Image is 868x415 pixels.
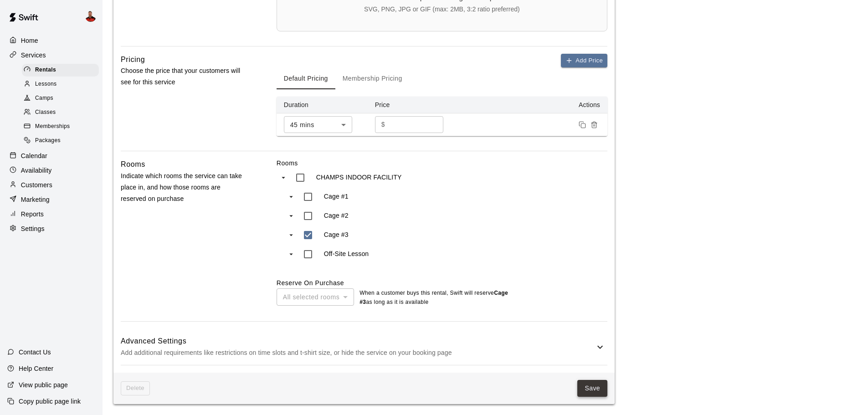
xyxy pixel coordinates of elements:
[121,170,247,205] p: Indicate which rooms the service can take place in, and how those rooms are reserved on purchase
[588,119,600,131] button: Remove price
[35,66,56,75] span: Rentals
[121,329,607,365] div: Advanced SettingsAdd additional requirements like restrictions on time slots and t-shirt size, or...
[277,168,459,264] ul: swift facility view
[85,11,96,22] img: Ryan Nail
[35,94,53,103] span: Camps
[577,380,607,397] button: Save
[7,48,95,62] a: Services
[22,120,103,134] a: Memberships
[277,159,607,168] label: Rooms
[7,193,95,206] a: Marketing
[121,159,145,170] h6: Rooms
[35,122,70,131] span: Memberships
[277,279,344,287] label: Reserve On Purchase
[21,180,52,190] p: Customers
[21,166,52,175] p: Availability
[277,97,368,113] th: Duration
[22,92,99,105] div: Camps
[360,290,508,305] b: Cage #3
[335,67,410,89] button: Membership Pricing
[22,134,99,147] div: Packages
[277,67,335,89] button: Default Pricing
[7,34,95,47] a: Home
[21,195,50,204] p: Marketing
[22,134,103,148] a: Packages
[7,222,95,236] a: Settings
[22,92,103,106] a: Camps
[324,211,349,220] p: Cage #2
[21,210,44,219] p: Reports
[121,54,145,66] h6: Pricing
[368,97,459,113] th: Price
[7,178,95,192] a: Customers
[35,108,56,117] span: Classes
[284,116,352,133] div: 45 mins
[381,120,385,129] p: $
[22,63,103,77] a: Rentals
[576,119,588,131] button: Duplicate price
[459,97,607,113] th: Actions
[324,230,349,239] p: Cage #3
[35,136,61,145] span: Packages
[35,80,57,89] span: Lessons
[7,164,95,177] a: Availability
[22,77,103,91] a: Lessons
[19,380,68,389] p: View public page
[324,192,349,201] p: Cage #1
[19,348,51,357] p: Contact Us
[121,335,595,347] h6: Advanced Settings
[364,5,520,13] div: SVG, PNG, JPG or GIF (max: 2MB, 3:2 ratio preferred)
[121,65,247,88] p: Choose the price that your customers will see for this service
[7,207,95,221] a: Reports
[22,106,103,120] a: Classes
[22,106,99,119] div: Classes
[21,36,38,45] p: Home
[22,64,99,77] div: Rentals
[21,51,46,60] p: Services
[561,54,607,68] button: Add Price
[22,78,99,91] div: Lessons
[19,397,81,406] p: Copy public page link
[121,381,150,395] span: This rental can't be deleted because its tied to: credits,
[277,288,354,305] div: All selected rooms
[22,120,99,133] div: Memberships
[19,364,53,373] p: Help Center
[324,249,369,258] p: Off-Site Lesson
[21,151,47,160] p: Calendar
[316,173,402,182] p: CHAMPS INDOOR FACILITY
[83,7,103,26] div: Ryan Nail
[7,149,95,163] a: Calendar
[121,347,595,359] p: Add additional requirements like restrictions on time slots and t-shirt size, or hide the service...
[360,289,519,307] p: When a customer buys this rental , Swift will reserve as long as it is available
[21,224,45,233] p: Settings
